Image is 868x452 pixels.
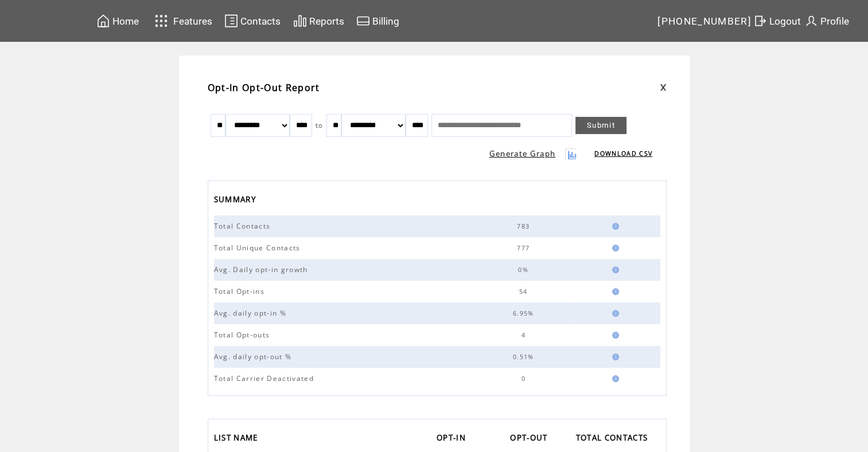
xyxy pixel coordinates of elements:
[150,10,215,32] a: Features
[356,14,370,28] img: creidtcard.svg
[291,12,346,30] a: Reports
[510,430,550,449] span: OPT-OUT
[214,308,289,318] span: Avg. daily opt-in %
[293,14,307,28] img: chart.svg
[240,15,281,27] span: Contacts
[609,310,619,317] img: help.gif
[576,430,654,449] a: TOTAL CONTACTS
[214,352,295,361] span: Avg. daily opt-out %
[96,14,110,28] img: home.svg
[214,221,274,231] span: Total Contacts
[517,244,532,252] span: 777
[214,265,311,274] span: Avg. Daily opt-in growth
[820,15,849,27] span: Profile
[753,14,767,28] img: exit.svg
[95,12,141,30] a: Home
[804,14,818,28] img: profile.svg
[214,430,261,449] span: LIST NAME
[521,375,528,383] span: 0
[437,430,469,449] span: OPT-IN
[609,288,619,295] img: help.gif
[752,12,803,30] a: Logout
[609,353,619,360] img: help.gif
[372,15,399,27] span: Billing
[517,222,532,230] span: 783
[214,243,303,253] span: Total Unique Contacts
[214,191,259,210] span: SUMMARY
[112,15,139,27] span: Home
[519,288,531,296] span: 54
[609,245,619,251] img: help.gif
[214,330,273,340] span: Total Opt-outs
[657,15,752,27] span: [PHONE_NUMBER]
[208,81,320,94] span: Opt-In Opt-Out Report
[223,12,282,30] a: Contacts
[609,266,619,273] img: help.gif
[513,309,537,317] span: 6.95%
[803,12,851,30] a: Profile
[518,266,531,274] span: 0%
[489,148,556,159] a: Generate Graph
[609,375,619,382] img: help.gif
[214,374,317,383] span: Total Carrier Deactivated
[309,15,344,27] span: Reports
[355,12,401,30] a: Billing
[510,430,553,449] a: OPT-OUT
[214,286,267,296] span: Total Opt-ins
[575,117,626,134] a: Submit
[437,430,472,449] a: OPT-IN
[214,430,264,449] a: LIST NAME
[151,11,172,30] img: features.svg
[224,14,238,28] img: contacts.svg
[316,121,323,129] span: to
[513,353,537,361] span: 0.51%
[609,332,619,339] img: help.gif
[521,331,528,339] span: 4
[173,15,212,27] span: Features
[576,430,651,449] span: TOTAL CONTACTS
[609,223,619,230] img: help.gif
[769,15,801,27] span: Logout
[594,150,652,158] a: DOWNLOAD CSV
